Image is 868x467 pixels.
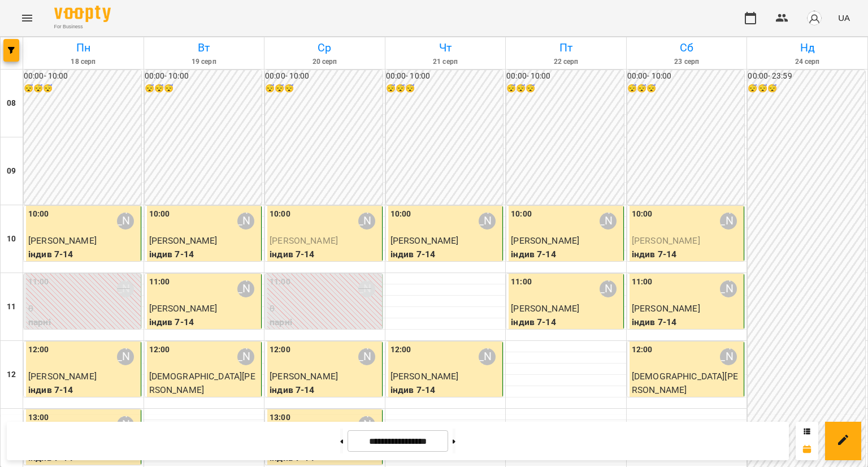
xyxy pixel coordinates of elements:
p: парні [270,315,380,329]
label: 10:00 [632,208,653,220]
div: Вікторія Половинка [479,213,496,230]
p: індив 7-14 [632,396,742,410]
p: 0 [28,302,138,315]
span: [PERSON_NAME] [390,371,459,382]
label: 13:00 [28,412,49,424]
p: індив 7-14 [632,315,742,329]
p: індив 7-14 [149,248,259,261]
h6: 20 серп [266,57,383,67]
label: 12:00 [390,344,411,356]
h6: 00:00 - 10:00 [24,70,141,83]
label: 12:00 [28,344,49,356]
label: 10:00 [390,208,411,220]
h6: 00:00 - 10:00 [627,70,745,83]
p: індив 7-14 [511,248,621,261]
label: 11:00 [28,276,49,288]
div: Вікторія Половинка [237,348,254,365]
h6: Пн [25,39,142,57]
h6: 😴😴😴 [627,83,745,95]
h6: 😴😴😴 [265,83,383,95]
span: UA [838,12,850,24]
h6: 11 [7,301,16,313]
h6: 😴😴😴 [145,83,262,95]
label: 10:00 [511,208,532,220]
label: 10:00 [149,208,170,220]
label: 12:00 [149,344,170,356]
h6: 24 серп [749,57,866,67]
span: [PERSON_NAME] [632,303,700,314]
h6: 😴😴😴 [506,83,624,95]
p: 0 [270,302,380,315]
p: індив 7-14 [270,383,380,397]
h6: 12 [7,369,16,381]
div: Вікторія Половинка [358,280,375,297]
p: індив 7-14 [511,315,621,329]
h6: Чт [387,39,504,57]
label: 11:00 [149,276,170,288]
h6: 00:00 - 10:00 [506,70,624,83]
img: avatar_s.png [806,10,822,26]
h6: 19 серп [146,57,263,67]
div: Вікторія Половинка [117,348,134,365]
h6: 22 серп [507,57,624,67]
label: 13:00 [270,412,290,424]
h6: Вт [146,39,263,57]
p: індив 7-14 [149,315,259,329]
img: Voopty Logo [54,6,111,22]
p: індив 7-14 [270,248,380,261]
h6: Ср [266,39,383,57]
div: Вікторія Половинка [720,280,737,297]
span: [PERSON_NAME] [632,235,700,246]
span: [DEMOGRAPHIC_DATA][PERSON_NAME] [149,371,255,395]
h6: 23 серп [628,57,745,67]
span: [PERSON_NAME] [270,371,338,382]
span: [PERSON_NAME] [149,235,218,246]
div: Вікторія Половинка [600,213,617,230]
div: Вікторія Половинка [358,213,375,230]
button: Menu [14,5,41,32]
label: 11:00 [270,276,290,288]
h6: 00:00 - 10:00 [386,70,504,83]
h6: 08 [7,97,16,110]
div: Вікторія Половинка [720,213,737,230]
span: [PERSON_NAME] [149,303,218,314]
h6: 😴😴😴 [748,83,865,95]
h6: 00:00 - 23:59 [748,70,865,83]
p: індив 7-14 [28,383,138,397]
h6: 09 [7,165,16,178]
h6: 21 серп [387,57,504,67]
span: [PERSON_NAME] [270,235,338,246]
div: Вікторія Половинка [479,348,496,365]
p: індив 7-14 [632,248,742,261]
label: 12:00 [632,344,653,356]
label: 10:00 [28,208,49,220]
div: Вікторія Половинка [237,280,254,297]
h6: 18 серп [25,57,142,67]
span: [PERSON_NAME] [390,235,459,246]
div: Вікторія Половинка [117,213,134,230]
span: [PERSON_NAME] [28,235,97,246]
span: [DEMOGRAPHIC_DATA][PERSON_NAME] [632,371,738,395]
p: індив 7-14 [28,248,138,261]
p: індив 7-14 [390,248,501,261]
span: [PERSON_NAME] [511,303,579,314]
span: For Business [54,23,111,31]
div: Вікторія Половинка [117,280,134,297]
button: UA [834,7,854,28]
h6: Нд [749,39,866,57]
h6: Пт [507,39,624,57]
div: Вікторія Половинка [720,348,737,365]
h6: 00:00 - 10:00 [145,70,262,83]
div: Вікторія Половинка [358,348,375,365]
h6: Сб [628,39,745,57]
h6: 😴😴😴 [386,83,504,95]
label: 10:00 [270,208,290,220]
h6: 00:00 - 10:00 [265,70,383,83]
div: Вікторія Половинка [237,213,254,230]
span: [PERSON_NAME] [511,235,579,246]
p: індив 7-14 [390,383,501,397]
p: індив 7-14 [149,396,259,410]
h6: 😴😴😴 [24,83,141,95]
p: парні [28,315,138,329]
label: 12:00 [270,344,290,356]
